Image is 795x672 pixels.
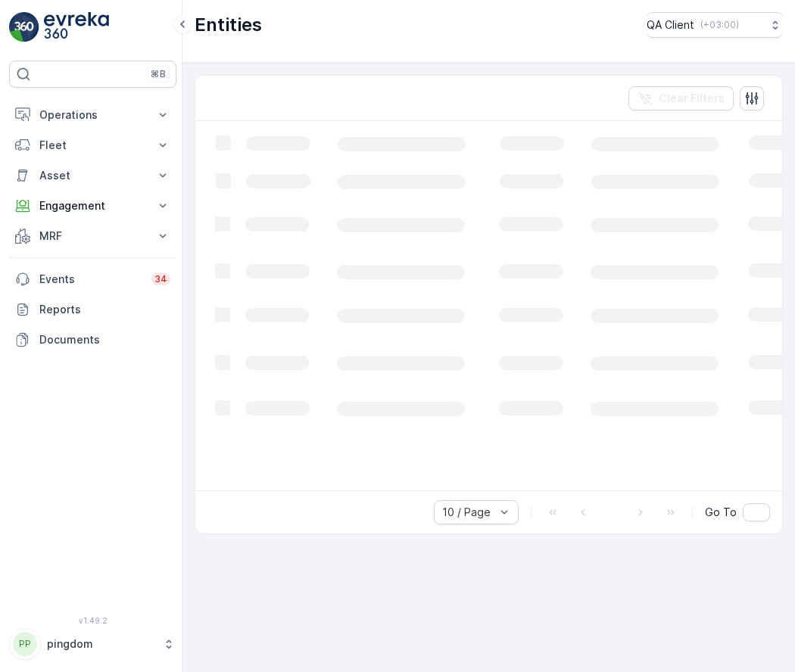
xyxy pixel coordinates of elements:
[13,632,37,656] div: PP
[659,91,725,106] p: Clear Filters
[9,264,176,294] a: Events34
[39,138,146,153] p: Fleet
[39,198,146,213] p: Engagement
[39,302,170,317] p: Reports
[9,616,176,625] span: v 1.49.2
[628,86,734,110] button: Clear Filters
[9,100,176,130] button: Operations
[9,191,176,221] button: Engagement
[700,19,739,31] p: ( +03:00 )
[151,68,166,80] p: ⌘B
[9,294,176,325] a: Reports
[44,12,109,42] img: logo_light-DOdMpM7g.png
[9,160,176,191] button: Asset
[9,325,176,355] a: Documents
[39,107,146,123] p: Operations
[39,168,146,183] p: Asset
[647,12,783,38] button: QA Client(+03:00)
[705,505,737,520] span: Go To
[9,628,176,660] button: PPpingdom
[9,130,176,160] button: Fleet
[39,272,142,287] p: Events
[9,221,176,251] button: MRF
[47,636,155,652] p: pingdom
[195,13,262,37] p: Entities
[39,332,170,347] p: Documents
[154,273,167,285] p: 34
[9,12,39,42] img: logo
[39,229,146,244] p: MRF
[647,17,694,33] p: QA Client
